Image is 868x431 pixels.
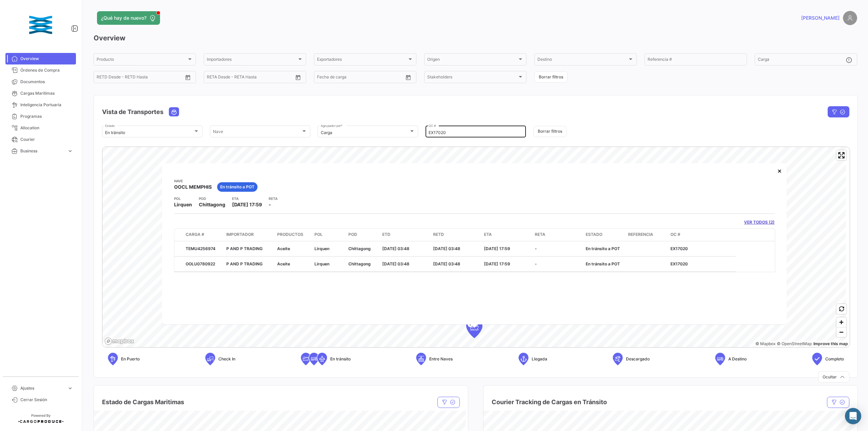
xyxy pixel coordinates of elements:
button: Zoom in [836,317,846,327]
span: POD [348,231,357,238]
span: Lirquen [174,201,192,208]
span: RETD [433,231,444,238]
div: Map marker [466,318,482,338]
span: Destino [537,58,628,63]
span: - [269,202,271,207]
datatable-header-cell: RETD [430,229,481,241]
span: En tránsito [330,356,351,362]
datatable-header-cell: Carga # [183,229,223,241]
span: RETA [535,231,545,238]
span: Aceite [277,261,290,266]
span: expand_more [67,385,73,391]
button: Ocultar [818,371,849,382]
datatable-header-cell: Estado [583,229,625,241]
span: P AND P TRADING [226,261,262,266]
span: [DATE] 17:59 [484,261,510,266]
span: Stakeholders [427,76,517,80]
span: Aceite [277,246,290,251]
input: Desde [207,76,219,80]
span: Productos [277,231,303,238]
span: [DATE] 03:48 [433,261,460,266]
a: Cargas Marítimas [5,88,76,99]
datatable-header-cell: Importador [223,229,274,241]
button: Open calendar [183,72,193,82]
div: TEMU4256974 [185,246,221,252]
h4: Estado de Cargas Maritimas [102,397,184,407]
span: expand_more [67,148,73,154]
p: EX17020 [670,261,733,267]
app-card-info-title: ETA [232,196,262,201]
datatable-header-cell: ETD [379,229,430,241]
span: Check In [218,356,235,362]
span: Referencia [628,231,653,238]
a: Órdenes de Compra [5,64,76,76]
span: Exportadores [317,58,407,63]
a: Allocation [5,122,76,134]
span: POL [314,231,322,238]
span: - [535,246,537,251]
span: OOCL MEMPHIS [174,184,212,190]
span: Completo [825,356,844,362]
app-card-info-title: POD [199,196,225,201]
span: Cerrar Sesión [20,397,73,403]
span: Importador [226,231,254,238]
button: Close popup [773,164,786,177]
button: Open calendar [293,72,303,82]
span: [DATE] 03:48 [382,261,409,266]
span: [DATE] 17:59 [232,202,262,207]
a: Overview [5,53,76,64]
span: Importadores [207,58,297,63]
input: Hasta [334,76,376,80]
span: - [535,261,537,266]
span: Chittagong [348,246,371,251]
span: Allocation [20,125,73,131]
p: EX17020 [670,246,733,252]
img: placeholder-user.png [843,11,857,25]
datatable-header-cell: Productos [274,229,312,241]
button: Zoom out [836,327,846,337]
button: Borrar filtros [533,126,567,137]
span: Entre Naves [429,356,453,362]
span: En tránsito a POT [586,246,620,251]
input: Hasta [224,76,265,80]
span: Órdenes de Compra [20,67,73,73]
span: Descargado [626,356,650,362]
input: Desde [317,76,329,80]
span: Programas [20,113,73,119]
a: Mapbox logo [104,337,134,345]
a: Inteligencia Portuaria [5,99,76,111]
mat-select-trigger: En tránsito [105,130,125,135]
a: Programas [5,111,76,122]
span: Ajustes [20,385,64,391]
mat-select-trigger: Carga [321,130,332,135]
span: Inteligencia Portuaria [20,102,73,108]
button: ¿Qué hay de nuevo? [97,11,160,25]
button: Ocean [169,108,179,116]
button: Enter fullscreen [836,150,846,160]
span: ETA [484,231,492,238]
app-card-info-title: Nave [174,178,212,184]
app-card-info-title: POL [174,196,192,201]
button: Borrar filtros [534,71,568,82]
input: Desde [97,76,109,80]
span: En tránsito a POT [586,261,620,266]
app-card-info-title: RETA [269,196,277,201]
span: Courier [20,136,73,143]
span: P AND P TRADING [226,246,262,251]
span: Chittagong [199,201,225,208]
span: Lirquen [314,261,329,266]
span: Lirquen [314,246,329,251]
span: Overview [20,56,73,62]
span: Chittagong [348,261,371,266]
span: [DATE] 03:48 [433,246,460,251]
span: En Puerto [121,356,140,362]
span: OC # [670,231,680,238]
h3: Overview [94,33,857,43]
span: En tránsito a POT [220,184,254,190]
a: Map feedback [813,341,848,346]
span: Estado [586,231,602,238]
a: OpenStreetMap [777,341,812,346]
